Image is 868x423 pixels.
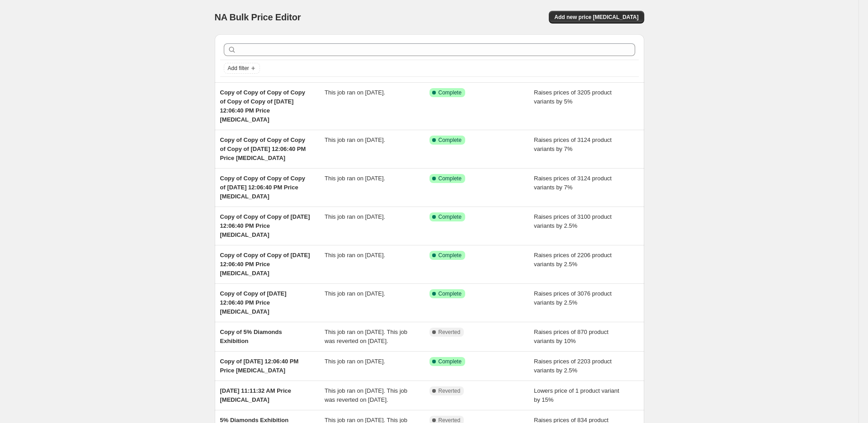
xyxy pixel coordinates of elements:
span: Raises prices of 2206 product variants by 2.5% [534,252,612,268]
span: Complete [439,290,462,297]
span: Copy of Copy of Copy of Copy of Copy of [DATE] 12:06:40 PM Price [MEDICAL_DATA] [220,136,306,161]
span: Add filter [228,65,249,72]
button: Add filter [224,63,260,74]
span: This job ran on [DATE]. [325,89,385,96]
span: This job ran on [DATE]. [325,175,385,182]
span: [DATE] 11:11:32 AM Price [MEDICAL_DATA] [220,387,292,403]
span: Copy of Copy of [DATE] 12:06:40 PM Price [MEDICAL_DATA] [220,290,287,315]
span: Raises prices of 2203 product variants by 2.5% [534,358,612,374]
button: Add new price [MEDICAL_DATA] [549,11,644,23]
span: This job ran on [DATE]. [325,136,385,143]
span: Raises prices of 3124 product variants by 7% [534,175,612,191]
span: Complete [439,213,462,221]
span: Complete [439,89,462,96]
span: Reverted [439,329,461,336]
span: This job ran on [DATE]. [325,213,385,220]
span: Complete [439,136,462,144]
span: This job ran on [DATE]. [325,358,385,365]
span: Copy of [DATE] 12:06:40 PM Price [MEDICAL_DATA] [220,358,299,374]
span: Complete [439,252,462,259]
span: This job ran on [DATE]. [325,290,385,297]
span: This job ran on [DATE]. [325,252,385,258]
span: Raises prices of 3076 product variants by 2.5% [534,290,612,306]
span: Copy of Copy of Copy of [DATE] 12:06:40 PM Price [MEDICAL_DATA] [220,252,310,277]
span: NA Bulk Price Editor [215,12,301,22]
span: This job ran on [DATE]. This job was reverted on [DATE]. [325,329,407,344]
span: Raises prices of 3100 product variants by 2.5% [534,213,612,229]
span: This job ran on [DATE]. This job was reverted on [DATE]. [325,387,407,403]
span: Copy of Copy of Copy of [DATE] 12:06:40 PM Price [MEDICAL_DATA] [220,213,310,238]
span: Copy of 5% Diamonds Exhibition [220,329,282,344]
span: Add new price [MEDICAL_DATA] [554,14,638,21]
span: Copy of Copy of Copy of Copy of [DATE] 12:06:40 PM Price [MEDICAL_DATA] [220,175,305,200]
span: Raises prices of 870 product variants by 10% [534,329,609,344]
span: Complete [439,175,462,182]
span: Lowers price of 1 product variant by 15% [534,387,619,403]
span: Raises prices of 3205 product variants by 5% [534,89,612,105]
span: Reverted [439,387,461,395]
span: Raises prices of 3124 product variants by 7% [534,136,612,152]
span: Copy of Copy of Copy of Copy of Copy of Copy of [DATE] 12:06:40 PM Price [MEDICAL_DATA] [220,89,305,123]
span: Complete [439,358,462,365]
